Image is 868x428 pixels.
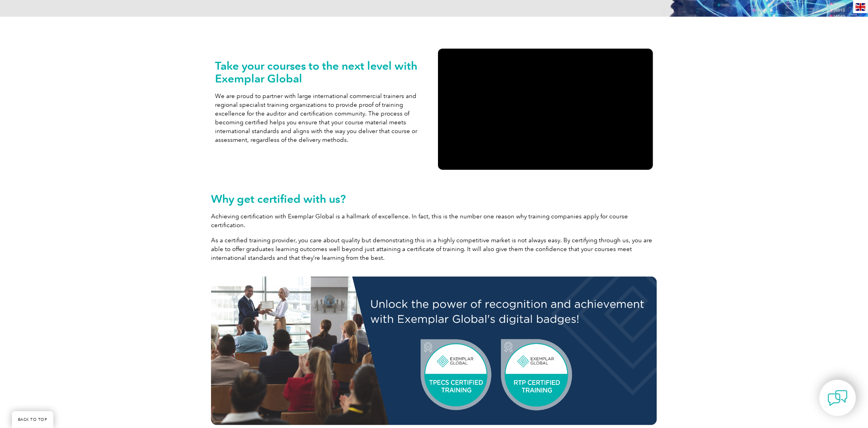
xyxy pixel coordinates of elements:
p: We are proud to partner with large international commercial trainers and regional specialist trai... [215,92,430,144]
a: BACK TO TOP [12,411,53,428]
img: training providers [211,277,657,425]
h2: Take your courses to the next level with Exemplar Global [215,59,430,85]
p: Achieving certification with Exemplar Global is a hallmark of excellence. In fact, this is the nu... [211,212,657,230]
img: contact-chat.png [828,388,848,408]
img: en [856,3,866,11]
h2: Why get certified with us? [211,192,657,205]
iframe: Exemplar Global's TPECS and RTP Programs [438,49,653,170]
p: As a certified training provider, you care about quality but demonstrating this in a highly compe... [211,236,657,262]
